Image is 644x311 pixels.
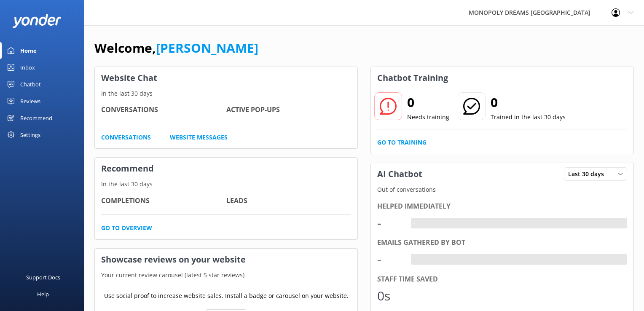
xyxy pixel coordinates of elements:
a: Go to overview [101,223,152,233]
div: 0s [377,286,402,306]
h3: Website Chat [95,67,357,89]
p: Use social proof to increase website sales. Install a badge or carousel on your website. [104,291,349,300]
h4: Active Pop-ups [226,105,352,115]
div: Helped immediately [377,201,627,212]
div: Recommend [20,110,52,126]
h4: Completions [101,196,226,206]
div: Home [20,42,37,59]
p: Needs training [407,113,449,122]
p: In the last 30 days [95,180,357,189]
h4: Leads [226,196,352,206]
a: Conversations [101,133,151,142]
a: [PERSON_NAME] [156,39,258,56]
div: Support Docs [26,269,60,286]
h1: Welcome, [94,38,258,58]
div: Inbox [20,59,35,76]
div: Help [37,286,49,303]
div: - [377,249,402,270]
h3: Chatbot Training [371,67,454,89]
div: - [411,218,417,229]
p: Trained in the last 30 days [491,113,566,122]
h2: 0 [407,92,449,113]
p: Your current review carousel (latest 5 star reviews) [95,271,357,280]
img: yonder-white-logo.png [13,14,61,28]
h3: AI Chatbot [371,163,429,185]
div: Staff time saved [377,274,627,285]
a: Go to Training [377,138,427,147]
h4: Conversations [101,105,226,115]
h2: 0 [491,92,566,113]
span: Last 30 days [568,169,609,179]
div: - [411,254,417,265]
a: Website Messages [170,133,228,142]
h3: Recommend [95,158,357,180]
div: Chatbot [20,76,41,93]
div: Reviews [20,93,40,110]
h3: Showcase reviews on your website [95,249,357,271]
div: - [377,213,402,233]
div: Settings [20,126,40,143]
div: Emails gathered by bot [377,237,627,248]
p: In the last 30 days [95,89,357,98]
p: Out of conversations [371,185,633,194]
